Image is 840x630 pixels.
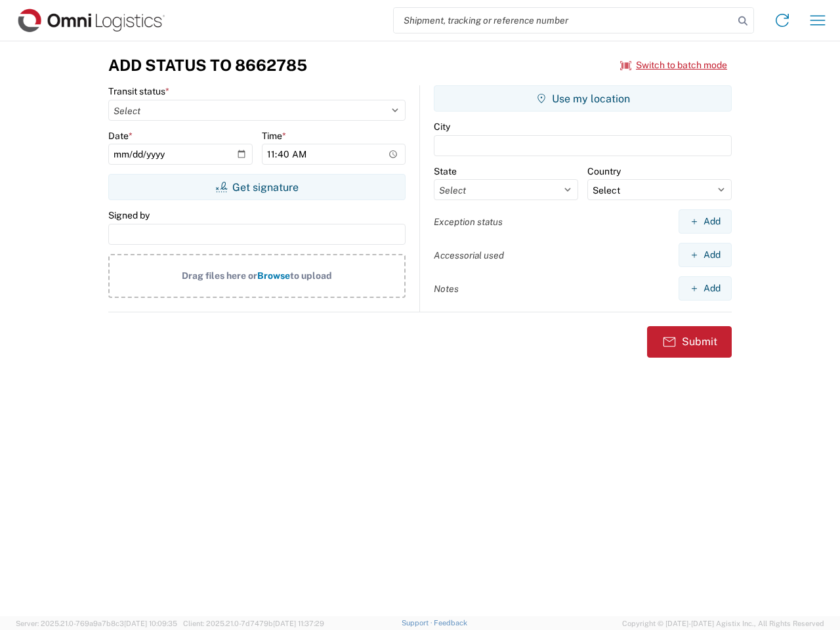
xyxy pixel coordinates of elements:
[679,243,732,267] button: Add
[434,249,504,261] label: Accessorial used
[434,121,450,133] label: City
[679,276,732,301] button: Add
[622,618,824,629] span: Copyright © [DATE]-[DATE] Agistix Inc., All Rights Reserved
[434,216,503,228] label: Exception status
[273,619,324,627] span: [DATE] 11:37:29
[108,56,307,75] h3: Add Status to 8662785
[290,270,332,281] span: to upload
[182,270,257,281] span: Drag files here or
[587,165,621,177] label: Country
[262,130,286,142] label: Time
[434,85,732,112] button: Use my location
[434,619,467,627] a: Feedback
[183,619,324,627] span: Client: 2025.21.0-7d7479b
[108,85,169,97] label: Transit status
[620,54,727,76] button: Switch to batch mode
[394,8,734,33] input: Shipment, tracking or reference number
[16,619,177,627] span: Server: 2025.21.0-769a9a7b8c3
[679,209,732,234] button: Add
[124,619,177,627] span: [DATE] 10:09:35
[108,130,133,142] label: Date
[108,209,150,221] label: Signed by
[257,270,290,281] span: Browse
[434,165,457,177] label: State
[647,326,732,358] button: Submit
[402,619,434,627] a: Support
[108,174,406,200] button: Get signature
[434,283,459,295] label: Notes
